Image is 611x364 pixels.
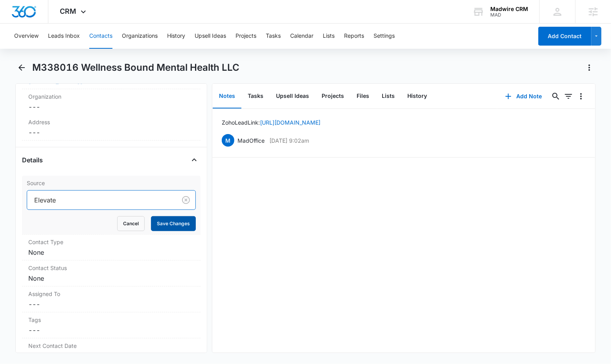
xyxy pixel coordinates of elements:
[28,274,194,283] dd: None
[28,290,194,298] label: Assigned To
[266,24,281,49] button: Tasks
[60,7,77,15] span: CRM
[22,115,201,141] div: Address---
[22,235,201,261] div: Contact TypeNone
[222,134,234,147] span: M
[28,300,194,309] dd: ---
[28,342,194,350] label: Next Contact Date
[562,90,575,103] button: Filters
[22,313,201,338] div: Tags---
[167,24,185,49] button: History
[350,84,375,108] button: Files
[241,84,270,108] button: Tasks
[260,119,320,126] a: [URL][DOMAIN_NAME]
[14,24,39,49] button: Overview
[28,325,194,335] dd: ---
[269,136,309,145] p: [DATE] 9:02am
[22,261,201,287] div: Contact StatusNone
[270,84,315,108] button: Upsell Ideas
[28,128,194,137] dd: ---
[374,24,395,49] button: Settings
[28,351,194,361] dd: ---
[151,216,196,231] button: Save Changes
[28,118,194,126] label: Address
[583,61,596,74] button: Actions
[28,248,194,257] dd: None
[375,84,401,108] button: Lists
[344,24,364,49] button: Reports
[89,24,112,49] button: Contacts
[213,84,241,108] button: Notes
[315,84,350,108] button: Projects
[490,12,528,18] div: account id
[28,92,194,101] label: Organization
[48,24,80,49] button: Leads Inbox
[188,154,201,166] button: Close
[32,62,239,74] h1: M338016 Wellness Bound Mental Health LLC
[222,118,320,127] p: Zoho Lead Link:
[22,89,201,115] div: Organization---
[28,102,194,112] dd: ---
[22,155,43,165] h4: Details
[122,24,158,49] button: Organizations
[237,136,265,145] p: MadOffice
[575,90,587,103] button: Overflow Menu
[22,287,201,313] div: Assigned To---
[15,61,28,74] button: Back
[401,84,433,108] button: History
[180,194,192,206] button: Clear
[290,24,313,49] button: Calendar
[490,6,528,12] div: account name
[28,238,194,246] label: Contact Type
[550,90,562,103] button: Search...
[323,24,335,49] button: Lists
[27,179,196,187] label: Source
[117,216,145,231] button: Cancel
[28,316,194,324] label: Tags
[497,87,550,106] button: Add Note
[538,27,591,46] button: Add Contact
[236,24,256,49] button: Projects
[195,24,226,49] button: Upsell Ideas
[28,264,194,272] label: Contact Status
